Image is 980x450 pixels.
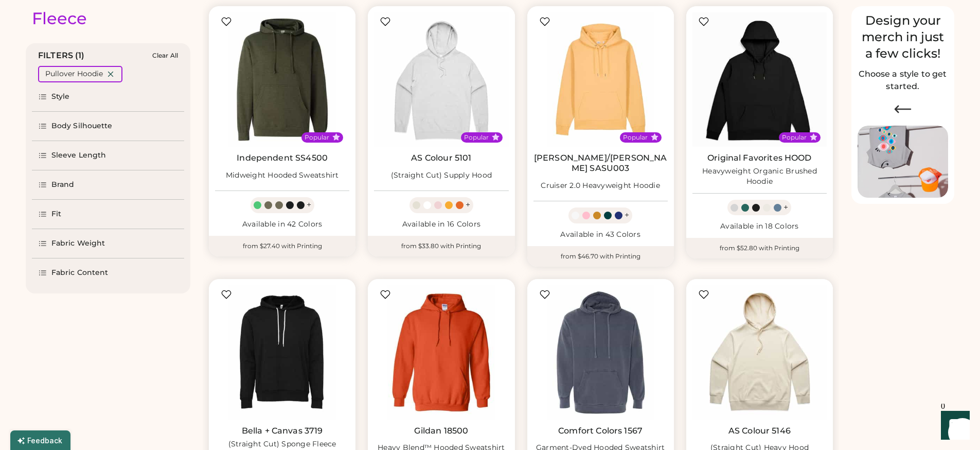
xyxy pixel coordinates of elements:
[38,49,85,62] div: FILTERS (1)
[51,238,105,249] div: Fabric Weight
[215,285,349,420] img: BELLA + CANVAS 3719 (Straight Cut) Sponge Fleece Hoodie
[374,219,508,230] div: Available in 16 Colors
[51,150,106,161] div: Sleeve Length
[810,133,817,141] button: Popular Style
[215,219,349,230] div: Available in 42 Colors
[464,133,489,142] div: Popular
[692,12,827,147] img: Original Favorites HOOD Heavyweight Organic Brushed Hoodie
[623,133,648,142] div: Popular
[541,181,660,191] div: Cruiser 2.0 Heavyweight Hoodie
[374,12,508,147] img: AS Colour 5101 (Straight Cut) Supply Hood
[332,133,340,141] button: Popular Style
[692,166,827,187] div: Heavyweight Organic Brushed Hoodie
[242,426,323,436] a: Bella + Canvas 3719
[51,209,61,219] div: Fit
[707,153,811,163] a: Original Favorites HOOD
[858,126,948,198] img: Image of Lisa Congdon Eye Print on T-Shirt and Hat
[533,12,668,147] img: Stanley/Stella SASU003 Cruiser 2.0 Heavyweight Hoodie
[558,426,643,436] a: Comfort Colors 1567
[527,246,674,267] div: from $46.70 with Printing
[625,210,629,221] div: +
[32,8,87,29] div: Fleece
[237,153,328,163] a: Independent SS4500
[51,121,113,131] div: Body Silhouette
[858,12,948,62] div: Design your merch in just a few clicks!
[209,236,355,256] div: from $27.40 with Printing
[414,426,468,436] a: Gildan 18500
[368,236,514,256] div: from $33.80 with Printing
[374,285,508,420] img: Gildan 18500 Heavy Blend™ Hooded Sweatshirt
[215,12,349,147] img: Independent Trading Co. SS4500 Midweight Hooded Sweatshirt
[533,153,668,174] a: [PERSON_NAME]/[PERSON_NAME] SASU003
[728,426,791,436] a: AS Colour 5146
[466,199,470,211] div: +
[686,238,833,258] div: from $52.80 with Printing
[152,52,178,59] div: Clear All
[692,221,827,232] div: Available in 18 Colors
[51,180,75,190] div: Brand
[226,170,339,181] div: Midweight Hooded Sweatshirt
[51,268,108,278] div: Fabric Content
[533,285,668,420] img: Comfort Colors 1567 Garment-Dyed Hooded Sweatshirt
[858,68,948,93] h2: Choose a style to get started.
[391,170,492,181] div: (Straight Cut) Supply Hood
[651,133,658,141] button: Popular Style
[782,133,807,142] div: Popular
[931,404,975,448] iframe: Front Chat
[692,285,827,420] img: AS Colour 5146 (Straight Cut) Heavy Hood
[533,230,668,240] div: Available in 43 Colors
[51,92,70,102] div: Style
[783,202,788,213] div: +
[411,153,471,163] a: AS Colour 5101
[307,199,311,211] div: +
[305,133,329,142] div: Popular
[492,133,500,141] button: Popular Style
[45,69,103,79] div: Pullover Hoodie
